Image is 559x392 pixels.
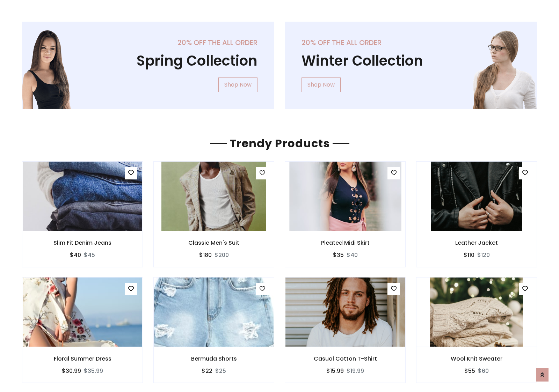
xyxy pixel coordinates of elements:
[333,252,344,258] h6: $35
[347,251,358,259] del: $40
[416,239,537,246] h6: Leather Jacket
[39,38,257,47] h5: 20% off the all order
[464,368,475,374] h6: $55
[215,251,229,259] del: $200
[478,367,489,375] del: $60
[84,251,95,259] del: $45
[227,135,333,151] span: Trendy Products
[416,355,537,362] h6: Wool Knit Sweater
[302,38,520,47] h5: 20% off the all order
[62,368,81,374] h6: $30.99
[347,367,364,375] del: $19.99
[464,252,474,258] h6: $110
[199,252,212,258] h6: $180
[22,239,143,246] h6: Slim Fit Denim Jeans
[39,52,257,69] h1: Spring Collection
[302,77,341,92] a: Shop Now
[302,52,520,69] h1: Winter Collection
[326,368,344,374] h6: $15.99
[202,368,212,374] h6: $22
[22,355,143,362] h6: Floral Summer Dress
[154,239,274,246] h6: Classic Men's Suit
[218,77,257,92] a: Shop Now
[154,355,274,362] h6: Bermuda Shorts
[285,355,405,362] h6: Casual Cotton T-Shirt
[70,252,81,258] h6: $40
[84,367,103,375] del: $35.99
[215,367,226,375] del: $25
[477,251,490,259] del: $120
[285,239,405,246] h6: Pleated Midi Skirt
